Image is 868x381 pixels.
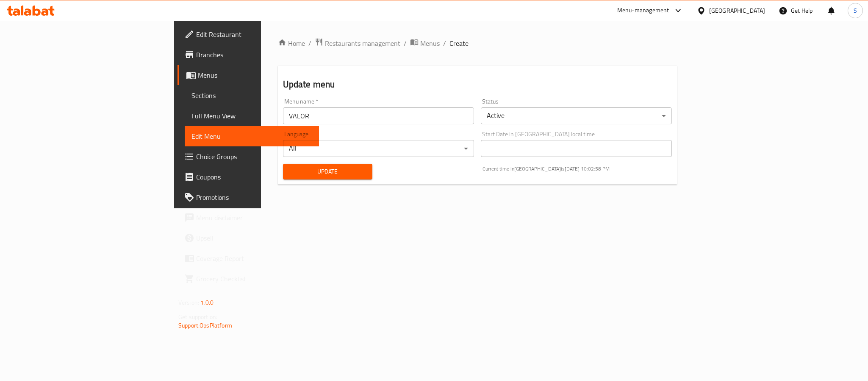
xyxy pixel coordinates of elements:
div: Active [481,107,672,124]
a: Grocery Checklist [177,269,319,289]
a: Support.OpsPlatform [178,320,232,331]
span: Upsell [196,233,312,243]
a: Coupons [177,167,319,187]
span: Branches [196,50,312,60]
span: Promotions [196,192,312,202]
span: Choice Groups [196,151,312,162]
span: S [854,6,857,15]
div: All [283,140,474,157]
li: / [443,38,446,48]
h2: Update menu [283,78,672,91]
span: Update [290,166,366,177]
nav: breadcrumb [278,38,677,49]
span: Full Menu View [191,111,312,121]
a: Promotions [177,187,319,207]
span: Create [449,38,469,48]
p: Current time in [GEOGRAPHIC_DATA] is [DATE] 10:02:58 PM [483,165,672,173]
span: Sections [191,90,312,101]
span: Menus [420,38,440,48]
a: Edit Menu [185,126,319,146]
a: Sections [185,85,319,106]
a: Edit Restaurant [177,24,319,45]
div: [GEOGRAPHIC_DATA] [709,6,765,15]
span: Get support on: [178,311,217,322]
span: Edit Restaurant [196,29,312,39]
a: Menus [177,65,319,85]
a: Restaurants management [315,38,400,49]
a: Coverage Report [177,248,319,269]
a: Upsell [177,228,319,248]
a: Menu disclaimer [177,207,319,228]
input: Please enter Menu name [283,107,474,124]
li: / [404,38,407,48]
button: Update [283,164,373,179]
a: Branches [177,45,319,65]
span: Menu disclaimer [196,213,312,223]
span: Edit Menu [191,131,312,141]
a: Full Menu View [185,106,319,126]
div: Menu-management [617,6,669,16]
span: Menus [198,70,312,80]
span: Coverage Report [196,253,312,263]
span: Coupons [196,172,312,182]
span: Grocery Checklist [196,274,312,284]
a: Choice Groups [177,146,319,167]
span: Restaurants management [325,38,400,48]
span: 1.0.0 [200,297,214,308]
span: Version: [178,297,199,308]
a: Menus [410,38,440,49]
